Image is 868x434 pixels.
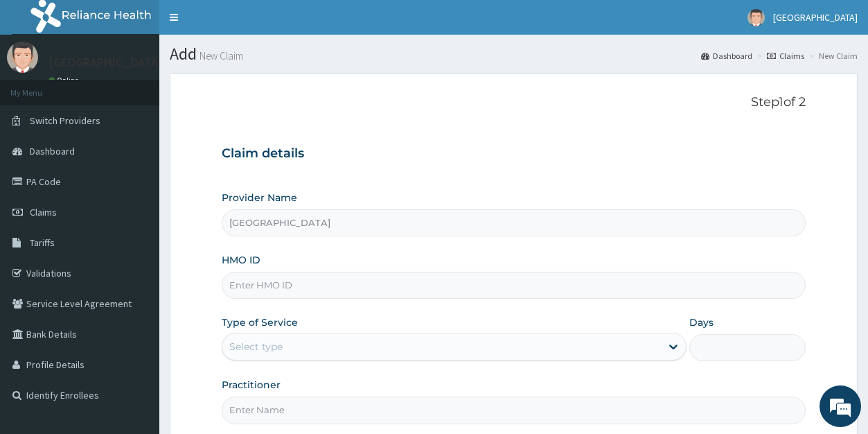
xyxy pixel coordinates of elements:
span: Tariffs [30,236,55,249]
label: Days [689,315,714,329]
span: Dashboard [30,145,75,157]
label: Provider Name [222,191,297,205]
img: User Image [7,42,38,73]
p: [GEOGRAPHIC_DATA] [48,56,163,69]
div: Select type [229,340,283,354]
label: Practitioner [222,378,281,392]
img: User Image [747,9,765,26]
a: Claims [767,50,804,62]
h3: Claim details [222,146,805,162]
span: Switch Providers [30,114,100,127]
span: [GEOGRAPHIC_DATA] [773,11,858,24]
input: Enter HMO ID [222,272,805,299]
p: Step 1 of 2 [222,95,805,110]
a: Online [48,76,82,85]
input: Enter Name [222,397,805,424]
span: Claims [30,206,57,218]
small: New Claim [197,51,243,61]
label: Type of Service [222,315,298,329]
h1: Add [170,45,858,63]
a: Dashboard [701,50,752,62]
li: New Claim [806,50,858,62]
label: HMO ID [222,253,260,267]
